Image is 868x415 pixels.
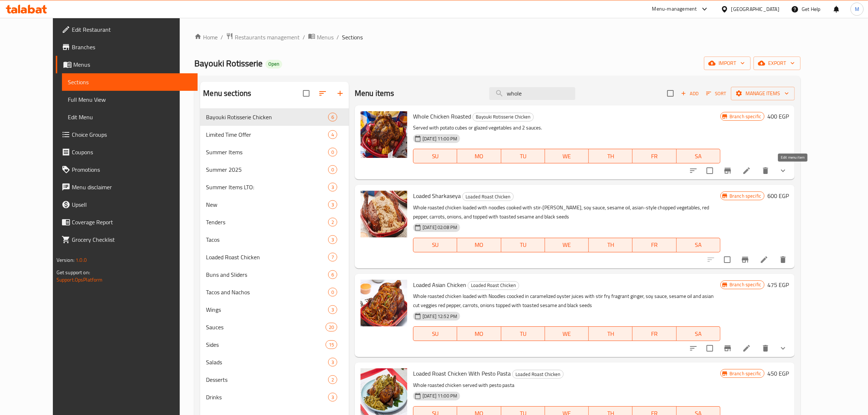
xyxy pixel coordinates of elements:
[545,149,589,163] button: WE
[361,368,407,415] img: Loaded Roast Chicken With Pesto Pasta
[328,113,337,121] div: items
[328,114,337,121] span: 6
[68,95,192,104] span: Full Menu View
[200,318,349,336] div: Sauces20
[759,59,795,68] span: export
[265,61,282,67] span: Open
[774,340,792,357] button: show more
[56,38,198,56] a: Branches
[206,235,328,244] span: Tacos
[420,392,460,399] span: [DATE] 11:00 PM
[56,126,198,143] a: Choice Groups
[62,91,198,108] a: Full Menu View
[57,255,74,265] span: Version:
[328,376,337,383] span: 2
[206,358,328,366] span: Salads
[589,149,632,163] button: TH
[685,340,702,357] button: sort-choices
[413,292,720,310] p: Whole roasted chicken loaded with Noodles coocked in caramelized oyster juices with stir fry frag...
[473,113,533,121] span: Bayouki Rotisserie Chicken
[194,55,262,71] span: Bayouki Rotisserie
[592,240,630,250] span: TH
[328,149,337,156] span: 0
[331,85,349,102] button: Add section
[680,329,717,339] span: SA
[855,5,859,13] span: M
[200,105,349,409] nav: Menu sections
[420,135,460,142] span: [DATE] 11:00 PM
[501,149,545,163] button: TU
[460,329,498,339] span: MO
[72,148,192,156] span: Coupons
[328,131,337,138] span: 4
[757,162,774,179] button: delete
[206,323,325,331] span: Sauces
[57,275,103,284] a: Support.OpsPlatform
[206,253,328,261] div: Loaded Roast Chicken
[677,238,720,252] button: SA
[200,336,349,353] div: Sides15
[206,218,328,226] span: Tenders
[200,126,349,143] div: Limited Time Offer4
[221,33,223,42] li: /
[206,148,328,156] span: Summer Items
[326,324,337,331] span: 20
[73,60,192,69] span: Menus
[206,113,328,121] span: Bayouki Rotisserie Chicken
[737,89,789,98] span: Manage items
[326,341,337,348] span: 15
[704,57,751,70] button: import
[200,196,349,213] div: New3
[62,73,198,91] a: Sections
[727,193,764,199] span: Branch specific
[416,240,454,250] span: SU
[767,111,789,121] h6: 400 EGP
[206,270,328,279] span: Buns and Sliders
[767,368,789,379] h6: 450 EGP
[200,266,349,283] div: Buns and Sliders6
[678,88,701,99] span: Add item
[328,236,337,243] span: 3
[56,178,198,196] a: Menu disclaimer
[200,353,349,371] div: Salads3
[265,60,282,69] div: Open
[200,371,349,388] div: Desserts2
[206,340,325,349] div: Sides
[206,393,328,402] div: Drinks
[504,151,542,162] span: TU
[420,224,460,231] span: [DATE] 02:08 PM
[328,270,337,279] div: items
[68,78,192,86] span: Sections
[206,305,328,314] span: Wings
[545,238,589,252] button: WE
[548,240,586,250] span: WE
[206,183,328,191] span: Summer Items LTO:
[56,56,198,73] a: Menus
[328,359,337,366] span: 3
[200,143,349,161] div: Summer Items0
[413,149,457,163] button: SU
[720,252,735,267] span: Select to update
[704,88,728,99] button: Sort
[680,240,717,250] span: SA
[719,340,736,357] button: Branch-specific-item
[72,43,192,51] span: Branches
[731,5,779,13] div: [GEOGRAPHIC_DATA]
[200,178,349,196] div: Summer Items LTO:3
[416,329,454,339] span: SU
[457,238,501,252] button: MO
[420,313,460,320] span: [DATE] 12:52 PM
[635,240,673,250] span: FR
[413,123,720,132] p: Served with potato cubes or glazed vegetables and 2 sauces.
[457,149,501,163] button: MO
[328,394,337,401] span: 3
[303,33,305,42] li: /
[328,358,337,366] div: items
[72,130,192,139] span: Choice Groups
[200,213,349,231] div: Tenders2
[457,326,501,341] button: MO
